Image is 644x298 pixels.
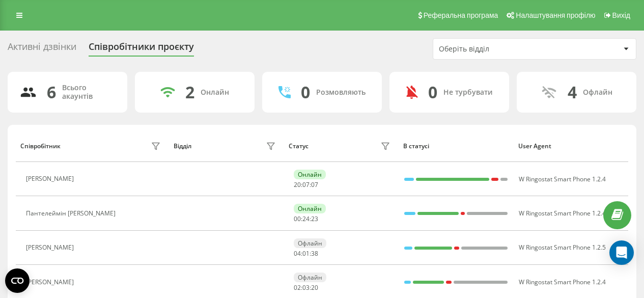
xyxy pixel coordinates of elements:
[301,83,310,102] div: 0
[294,284,318,291] div: : :
[428,83,437,102] div: 0
[294,181,318,188] div: : :
[583,88,612,97] div: Офлайн
[185,83,194,102] div: 2
[519,243,606,252] span: W Ringostat Smart Phone 1.2.5
[294,283,301,292] span: 02
[519,175,606,183] span: W Ringostat Smart Phone 1.2.4
[518,143,624,150] div: User Agent
[311,249,318,258] span: 38
[294,238,326,248] div: Офлайн
[403,143,509,150] div: В статусі
[8,41,76,57] div: Активні дзвінки
[62,84,115,101] div: Всього акаунтів
[311,180,318,189] span: 07
[302,283,310,292] span: 03
[294,250,318,257] div: : :
[294,214,301,223] span: 00
[519,209,606,218] span: W Ringostat Smart Phone 1.2.4
[26,210,118,217] div: Пантелеймін [PERSON_NAME]
[47,83,56,102] div: 6
[302,214,310,223] span: 24
[26,175,76,182] div: [PERSON_NAME]
[294,273,326,282] div: Офлайн
[568,83,577,102] div: 4
[516,11,595,19] span: Налаштування профілю
[89,41,194,57] div: Співробітники проєкту
[302,249,310,258] span: 01
[316,88,366,97] div: Розмовляють
[289,143,309,150] div: Статус
[519,278,606,286] span: W Ringostat Smart Phone 1.2.4
[609,240,634,265] div: Open Intercom Messenger
[26,244,76,251] div: [PERSON_NAME]
[294,249,301,258] span: 04
[439,45,561,53] div: Оберіть відділ
[294,204,326,213] div: Онлайн
[311,214,318,223] span: 23
[294,170,326,179] div: Онлайн
[443,88,493,97] div: Не турбувати
[311,283,318,292] span: 20
[424,11,498,19] span: Реферальна програма
[174,143,191,150] div: Відділ
[302,180,310,189] span: 07
[26,279,76,286] div: [PERSON_NAME]
[201,88,229,97] div: Онлайн
[612,11,630,19] span: Вихід
[20,143,61,150] div: Співробітник
[5,268,30,293] button: Open CMP widget
[294,180,301,189] span: 20
[294,215,318,223] div: : :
